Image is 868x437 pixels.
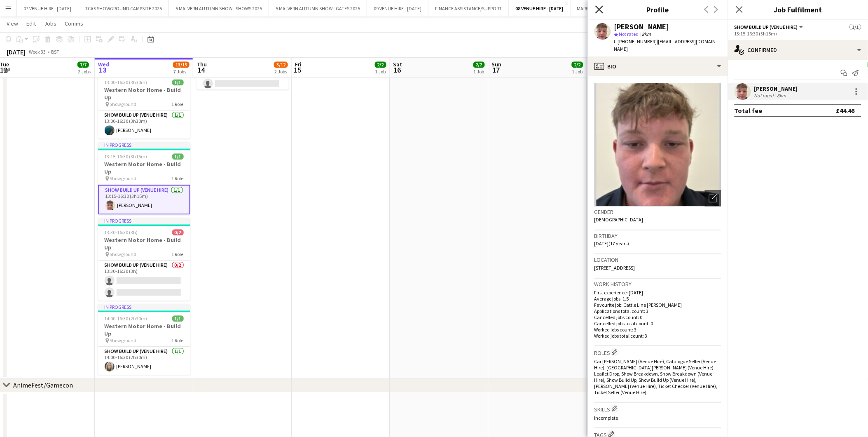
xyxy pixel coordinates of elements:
p: First experience: [DATE] [594,289,721,296]
div: 1 Job [474,68,484,75]
app-job-card: In progress14:00-16:30 (2h30m)1/1Western Motor Home - Build Up Showground1 RoleShow Build Up (Ven... [98,304,190,375]
span: Sun [492,61,502,68]
span: Showground [110,251,137,257]
app-card-role: Show Build Up (Venue Hire)1/113:00-16:30 (3h30m)[PERSON_NAME] [98,110,190,139]
div: 2 Jobs [274,68,288,75]
span: Week 33 [27,49,48,55]
app-card-role: Show Build Up (Venue Hire)1/113:15-16:30 (3h15m)[PERSON_NAME] [98,185,190,214]
button: 08 VENUE HIRE - [DATE] [509,0,571,16]
span: 2/2 [572,61,583,68]
div: 7 Jobs [173,68,189,75]
span: 15 [294,65,302,75]
div: Confirmed [728,40,868,60]
span: [STREET_ADDRESS] [594,265,635,271]
button: 5 MALVERN AUTUMN SHOW - SHOWS 2025 [169,0,269,16]
span: 16 [392,65,402,75]
span: 2/2 [473,61,485,68]
span: 2/2 [375,61,386,68]
h3: Skills [594,404,721,413]
h3: Work history [594,280,721,288]
div: 2 Jobs [78,68,91,75]
div: Bio [588,56,728,76]
p: Worked jobs total count: 3 [594,333,721,339]
div: [PERSON_NAME] [614,23,669,31]
span: Showground [110,175,137,181]
span: 1/1 [172,315,184,322]
h3: Profile [588,4,728,15]
span: 1/1 [850,24,861,30]
span: 13 [97,65,110,75]
span: 1/1 [172,79,184,85]
div: In progress [98,218,190,224]
div: In progress [98,142,190,148]
div: In progress13:30-16:30 (3h)0/2Western Motor Home - Build Up Showground1 RoleShow Build Up (Venue ... [98,218,190,301]
span: 14:00-16:30 (2h30m) [105,315,147,322]
div: [DATE] [7,48,26,56]
a: Edit [23,18,39,29]
span: 1 Role [172,175,184,181]
span: Edit [26,20,36,27]
span: Wed [98,61,110,68]
p: Favourite job: Cattle Line [PERSON_NAME] [594,302,721,308]
button: Show Build Up (Venue Hire) [735,24,805,30]
button: 07 VENUE HIRE - [DATE] [17,0,78,16]
span: 0/2 [172,229,184,235]
a: View [3,18,21,29]
h3: Location [594,256,721,263]
span: 1 Role [172,337,184,343]
a: Comms [61,18,87,29]
div: Open photos pop-in [705,190,721,207]
span: 7/7 [77,61,89,68]
p: Incomplete [594,415,721,421]
span: Jobs [44,20,56,27]
button: 09 VENUE HIRE - [DATE] [367,0,428,16]
span: Show Build Up (Venue Hire) [735,24,798,30]
span: Showground [110,337,137,343]
button: MARKETING 2025 [571,0,620,16]
span: t. [PHONE_NUMBER] [614,38,657,45]
h3: Job Fulfilment [728,4,868,15]
span: 13:15-16:30 (3h15m) [105,153,147,160]
span: 1 Role [172,101,184,107]
app-card-role: Show Build Up (Venue Hire)0/213:30-16:30 (3h) [98,261,190,301]
span: 14 [195,65,207,75]
div: In progress [98,304,190,310]
span: 13:30-16:30 (3h) [105,229,138,235]
div: 13:15-16:30 (3h15m) [735,31,861,37]
h3: Western Motor Home - Build Up [98,86,190,101]
p: Average jobs: 1.5 [594,296,721,302]
span: 3/12 [274,61,288,68]
h3: Birthday [594,232,721,240]
span: Sat [393,61,402,68]
span: Not rated [619,31,639,37]
h3: Western Motor Home - Build Up [98,236,190,251]
span: 13:00-16:30 (3h30m) [105,79,147,85]
p: Cancelled jobs total count: 0 [594,320,721,327]
span: Showground [110,101,137,107]
span: Thu [197,61,207,68]
div: [PERSON_NAME] [754,85,798,92]
span: Comms [65,20,83,27]
app-job-card: In progress13:00-16:30 (3h30m)1/1Western Motor Home - Build Up Showground1 RoleShow Build Up (Ven... [98,68,190,139]
h3: Gender [594,208,721,216]
div: £44.46 [836,106,855,115]
div: 8km [776,92,788,99]
a: Jobs [41,18,60,29]
span: View [7,20,18,27]
h3: Roles [594,348,721,357]
div: AnimeFest/Gamecon [13,381,73,389]
span: Fri [295,61,302,68]
span: 13/15 [173,61,190,68]
app-job-card: In progress13:15-16:30 (3h15m)1/1Western Motor Home - Build Up Showground1 RoleShow Build Up (Ven... [98,142,190,214]
p: Cancelled jobs count: 0 [594,314,721,320]
div: Not rated [754,92,776,99]
div: Total fee [735,106,763,115]
button: FINANCE ASSISTANCE/SUPPORT [428,0,509,16]
span: [DATE] (17 years) [594,240,629,247]
button: TCAS SHOWGROUND CAMPSITE 2025 [78,0,169,16]
img: Crew avatar or photo [594,83,721,207]
p: Worked jobs count: 3 [594,327,721,333]
button: 5 MALVERN AUTUMN SHOW - GATES 2025 [269,0,367,16]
